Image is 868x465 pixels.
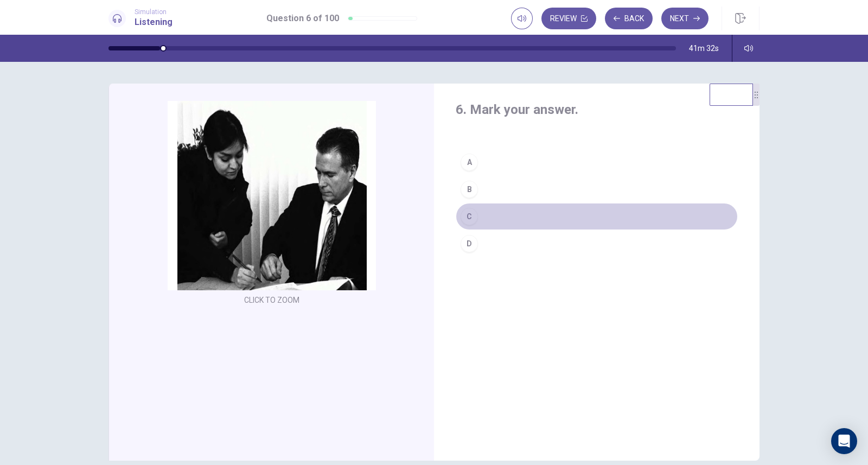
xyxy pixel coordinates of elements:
button: B [456,176,738,203]
button: Review [541,8,596,29]
div: B [461,181,478,198]
div: C [461,208,478,225]
button: Next [661,8,709,29]
h1: Listening [135,16,173,29]
h4: 6. Mark your answer. [456,101,738,118]
div: Open Intercom Messenger [831,428,857,454]
button: C [456,203,738,230]
button: D [456,230,738,257]
div: A [461,154,478,171]
span: 41m 32s [689,44,719,53]
div: D [461,235,478,252]
button: Back [605,8,653,29]
button: A [456,149,738,176]
h1: Question 6 of 100 [266,12,339,25]
span: Simulation [135,8,173,16]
